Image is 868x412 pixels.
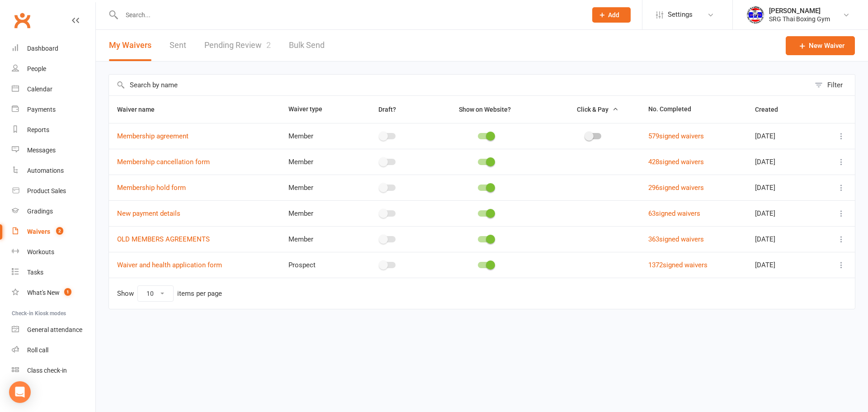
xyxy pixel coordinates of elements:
[177,290,222,298] div: items per page
[117,285,222,302] div: Show
[27,147,56,154] div: Messages
[204,30,271,61] a: Pending Review2
[747,123,816,149] td: [DATE]
[56,227,63,235] span: 2
[280,123,351,149] td: Member
[451,104,521,115] button: Show on Website?
[755,106,788,113] span: Created
[12,201,95,222] a: Gradings
[648,184,704,192] a: 296signed waivers
[12,222,95,242] a: Waivers 2
[27,208,53,215] div: Gradings
[12,283,95,303] a: What's New1
[648,235,704,243] a: 363signed waivers
[117,261,222,269] a: Waiver and health application form
[12,340,95,360] a: Roll call
[640,96,747,123] th: No. Completed
[747,252,816,278] td: [DATE]
[12,99,95,120] a: Payments
[378,106,396,113] span: Draft?
[12,120,95,140] a: Reports
[12,262,95,283] a: Tasks
[27,187,66,194] div: Product Sales
[280,200,351,226] td: Member
[747,200,816,226] td: [DATE]
[12,242,95,262] a: Workouts
[27,289,60,296] div: What's New
[810,75,855,95] button: Filter
[12,181,95,201] a: Product Sales
[592,7,631,23] button: Add
[27,45,58,52] div: Dashboard
[280,96,351,123] th: Waiver type
[27,85,52,93] div: Calendar
[9,381,31,403] div: Open Intercom Messenger
[27,65,46,72] div: People
[117,235,210,243] a: OLD MEMBERS AGREEMENTS
[27,367,67,374] div: Class check-in
[12,59,95,79] a: People
[280,226,351,252] td: Member
[280,149,351,175] td: Member
[648,158,704,166] a: 428signed waivers
[769,7,830,15] div: [PERSON_NAME]
[27,269,43,276] div: Tasks
[12,79,95,99] a: Calendar
[117,209,180,218] a: New payment details
[117,106,165,113] span: Waiver name
[27,326,82,333] div: General attendance
[27,248,54,256] div: Workouts
[827,80,843,90] div: Filter
[746,6,764,24] img: thumb_image1718682644.png
[280,252,351,278] td: Prospect
[747,149,816,175] td: [DATE]
[117,184,186,192] a: Membership hold form
[12,360,95,381] a: Class kiosk mode
[170,30,186,61] a: Sent
[27,106,56,113] div: Payments
[747,175,816,200] td: [DATE]
[27,167,64,174] div: Automations
[12,320,95,340] a: General attendance kiosk mode
[266,40,271,50] span: 2
[11,9,33,32] a: Clubworx
[769,15,830,23] div: SRG Thai Boxing Gym
[569,104,618,115] button: Click & Pay
[459,106,511,113] span: Show on Website?
[64,288,71,296] span: 1
[370,104,406,115] button: Draft?
[648,261,708,269] a: 1372signed waivers
[27,346,48,354] div: Roll call
[12,161,95,181] a: Automations
[117,132,189,140] a: Membership agreement
[289,30,325,61] a: Bulk Send
[755,104,788,115] button: Created
[648,209,700,218] a: 63signed waivers
[648,132,704,140] a: 579signed waivers
[786,36,855,55] a: New Waiver
[12,38,95,59] a: Dashboard
[747,226,816,252] td: [DATE]
[119,9,580,21] input: Search...
[117,104,165,115] button: Waiver name
[27,228,50,235] div: Waivers
[668,5,693,25] span: Settings
[608,11,619,19] span: Add
[12,140,95,161] a: Messages
[109,30,151,61] button: My Waivers
[27,126,49,133] div: Reports
[109,75,810,95] input: Search by name
[577,106,609,113] span: Click & Pay
[280,175,351,200] td: Member
[117,158,210,166] a: Membership cancellation form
